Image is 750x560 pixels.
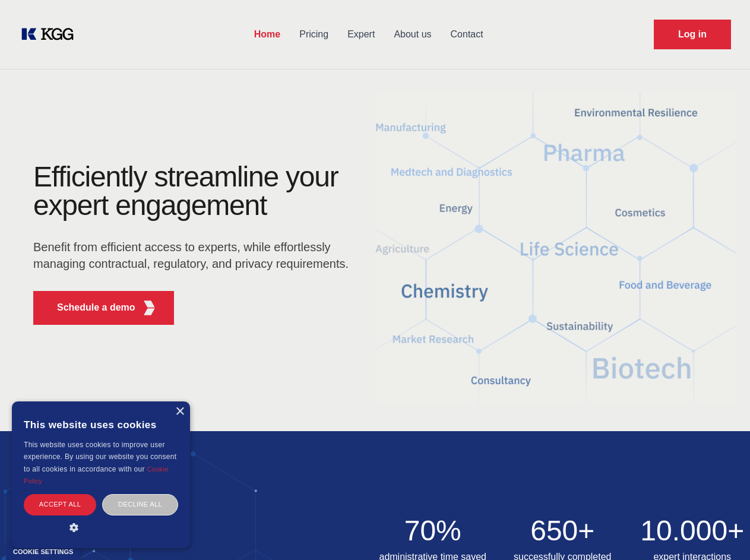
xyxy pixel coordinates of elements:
a: About us [384,19,441,50]
p: Schedule a demo [57,300,135,315]
a: Home [245,19,290,50]
iframe: Chat Widget [691,503,750,560]
h2: 70% [375,517,491,545]
div: Close [175,407,184,416]
img: KGG Fifth Element RED [375,77,736,419]
a: KOL Knowledge Platform: Talk to Key External Experts (KEE) [19,25,83,44]
a: Cookie Policy [24,466,169,485]
a: Expert [338,19,384,50]
a: Pricing [290,19,338,50]
a: Contact [441,19,493,50]
h1: Efficiently streamline your expert engagement [33,163,356,220]
h2: 650+ [505,517,621,545]
div: Accept all [24,494,96,515]
button: Schedule a demoKGG Fifth Element RED [33,291,174,325]
span: This website uses cookies to improve user experience. By using our website you consent to all coo... [24,441,176,473]
a: Request Demo [654,20,731,49]
div: This website uses cookies [24,410,178,439]
div: Cookie settings [13,549,73,555]
p: Benefit from efficient access to experts, while effortlessly managing contractual, regulatory, an... [33,239,356,272]
div: Decline all [102,494,178,515]
img: KGG Fifth Element RED [142,300,157,315]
